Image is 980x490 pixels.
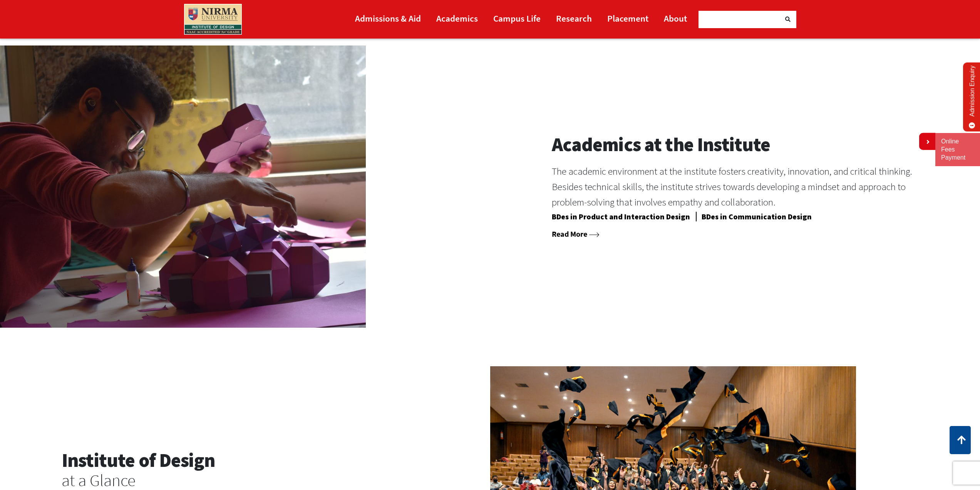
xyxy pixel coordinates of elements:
a: BDes in Product and Interaction Design [552,212,690,224]
a: Online Fees Payment [941,138,974,162]
h2: Institute of Design [62,449,429,472]
a: Admissions & Aid [355,10,421,27]
a: Research [556,10,592,27]
h2: Academics at the Institute [552,133,919,156]
a: Placement [607,10,648,27]
img: main_logo [184,4,242,35]
p: The academic environment at the institute fosters creativity, innovation, and critical thinking. ... [552,164,919,210]
a: BDes in Communication Design [702,212,812,224]
a: Academics [436,10,478,27]
a: Read More [552,229,600,239]
h3: at a Glance [62,472,429,488]
a: Campus Life [493,10,541,27]
a: About [664,10,687,27]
